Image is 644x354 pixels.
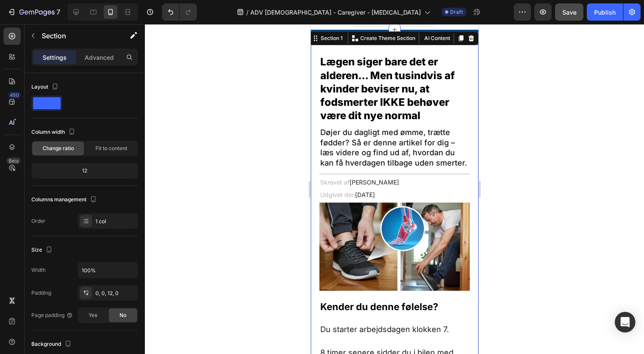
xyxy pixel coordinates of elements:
[31,194,98,206] div: Columns management
[31,289,51,297] div: Padding
[562,9,577,16] span: Save
[31,217,46,225] div: Order
[3,3,64,21] button: 7
[31,244,54,256] div: Size
[33,165,136,177] div: 12
[162,3,197,21] div: Undo/Redo
[594,8,616,17] div: Publish
[42,31,112,41] p: Section
[8,10,34,18] div: Section 1
[31,339,73,350] div: Background
[555,3,583,21] button: Save
[31,311,73,319] div: Page padding
[56,7,60,17] p: 7
[95,289,136,297] div: 0, 0, 12, 0
[31,126,77,138] div: Column width
[6,157,21,164] div: Beta
[587,3,623,21] button: Publish
[43,53,67,62] p: Settings
[450,8,463,16] span: Draft
[31,266,46,274] div: Width
[49,10,104,18] p: Create Theme Section
[89,311,97,319] span: Yes
[43,145,74,152] span: Change ratio
[78,262,138,278] input: Auto
[120,311,126,319] span: No
[250,8,421,17] span: ADV [DEMOGRAPHIC_DATA] - Caregiver - [MEDICAL_DATA]
[110,9,141,19] button: AI Content
[8,92,21,99] div: 450
[311,24,478,354] iframe: Design area
[246,8,248,17] span: /
[95,145,127,152] span: Fit to content
[615,312,635,332] div: Open Intercom Messenger
[95,218,136,225] div: 1 col
[31,81,60,93] div: Layout
[85,53,114,62] p: Advanced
